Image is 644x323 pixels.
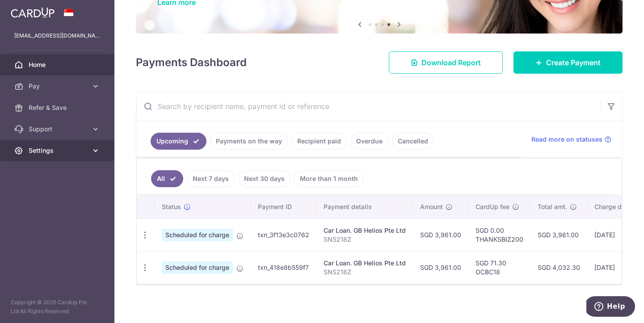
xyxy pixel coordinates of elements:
a: All [151,170,183,187]
a: Download Report [389,51,503,74]
span: Home [29,60,88,69]
td: SGD 0.00 THANKSBIZ200 [468,218,530,251]
div: Car Loan. GB Helios Pte Ltd [324,259,406,268]
p: SNS218Z [324,235,406,244]
a: Next 7 days [187,170,235,187]
span: Pay [29,82,88,91]
a: Read more on statuses [531,135,611,144]
a: Create Payment [514,51,623,74]
span: Scheduled for charge [162,261,233,274]
a: Cancelled [392,133,434,150]
div: Car Loan. GB Helios Pte Ltd [324,226,406,235]
span: Amount [420,202,443,211]
img: CardUp [11,7,55,18]
p: SNS218Z [324,268,406,277]
a: Overdue [350,133,388,150]
h4: Payments Dashboard [136,55,247,71]
a: Upcoming [151,133,206,150]
p: [EMAIL_ADDRESS][DOMAIN_NAME] [14,31,100,40]
span: Status [162,202,181,211]
th: Payment details [316,195,413,218]
td: txn_418e8b559f7 [251,251,316,284]
span: CardUp fee [476,202,509,211]
a: More than 1 month [294,170,364,187]
td: SGD 3,961.00 [530,218,587,251]
span: Download Report [421,57,481,68]
span: Total amt. [538,202,567,211]
span: Scheduled for charge [162,229,233,241]
span: Charge date [594,202,631,211]
span: Settings [29,146,88,155]
td: SGD 3,961.00 [413,251,468,284]
span: Support [29,125,88,134]
td: txn_3f13e3c0762 [251,218,316,251]
span: Refer & Save [29,103,88,112]
td: SGD 71.30 OCBC18 [468,251,530,284]
span: Create Payment [546,57,601,68]
span: Read more on statuses [531,135,602,144]
a: Next 30 days [238,170,290,187]
td: SGD 4,032.30 [530,251,587,284]
td: SGD 3,961.00 [413,218,468,251]
a: Recipient paid [291,133,347,150]
th: Payment ID [251,195,316,218]
input: Search by recipient name, payment id or reference [136,92,601,121]
a: Payments on the way [210,133,288,150]
iframe: Opens a widget where you can find more information [586,296,635,319]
